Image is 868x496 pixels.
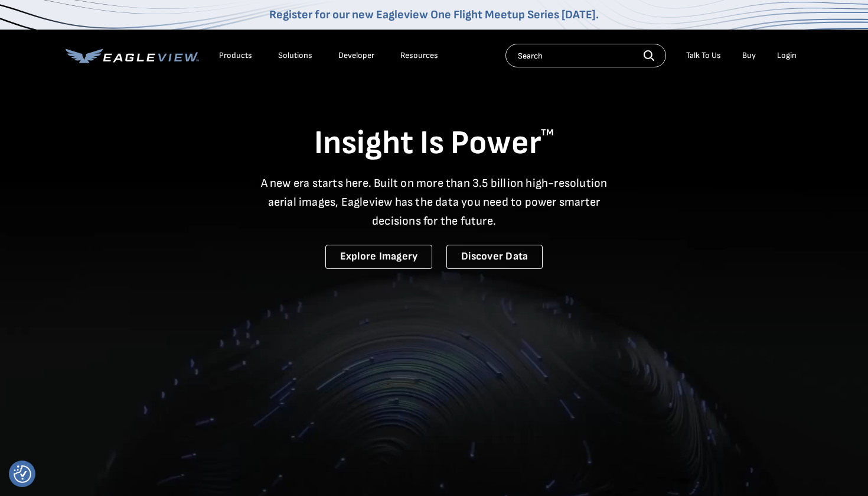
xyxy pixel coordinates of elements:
[278,50,312,61] div: Solutions
[14,465,31,483] img: Revisit consent button
[325,245,433,269] a: Explore Imagery
[269,8,599,22] a: Register for our new Eagleview One Flight Meetup Series [DATE].
[66,123,802,164] h1: Insight Is Power
[219,50,252,61] div: Products
[742,50,756,61] a: Buy
[541,127,554,138] sup: TM
[505,44,666,67] input: Search
[253,174,615,231] p: A new era starts here. Built on more than 3.5 billion high-resolution aerial images, Eagleview ha...
[777,50,797,61] div: Login
[338,50,374,61] a: Developer
[446,245,543,269] a: Discover Data
[14,465,31,483] button: Consent Preferences
[400,50,438,61] div: Resources
[686,50,721,61] div: Talk To Us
